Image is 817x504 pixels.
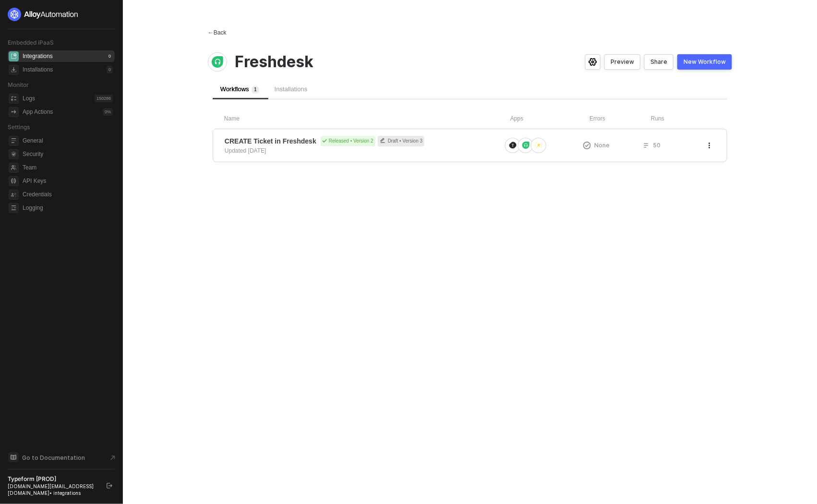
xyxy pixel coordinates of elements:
div: 0 % [103,108,113,116]
span: icon-logs [9,94,19,104]
div: Share [650,58,667,66]
span: Workflows [220,85,259,93]
div: Errors [589,115,651,123]
span: general [9,136,19,146]
a: Knowledge Base [8,452,115,463]
img: icon [522,142,529,149]
span: 1 [254,87,257,92]
div: Typeform [PROD] [8,475,98,483]
div: New Workflow [684,58,726,66]
span: documentation [9,453,18,462]
span: credentials [9,190,19,200]
div: 0 [107,52,113,60]
span: None [595,141,610,149]
span: Settings [8,123,30,131]
img: icon [509,142,517,149]
span: document-arrow [108,453,118,463]
div: Integrations [23,52,53,60]
div: 150286 [95,95,113,102]
span: integrations [9,51,19,61]
div: Installations [23,66,53,74]
span: Installations [275,85,308,93]
span: Logging [23,202,113,214]
span: ← [208,29,214,36]
span: installations [9,65,19,75]
span: Go to Documentation [22,454,85,462]
span: Team [23,162,113,173]
button: New Workflow [677,54,732,70]
span: logout [107,483,112,489]
span: Freshdesk [235,53,313,71]
span: CREATE Ticket in Freshdesk [225,136,316,146]
div: Back [208,29,227,37]
img: logo [8,8,79,21]
span: General [23,135,113,146]
a: logo [8,8,115,21]
div: Name [224,115,510,123]
span: Security [23,148,113,160]
span: security [9,149,19,159]
div: Released • Version 2 [321,136,375,146]
span: icon-settings [589,58,597,66]
span: Credentials [23,189,113,200]
span: API Keys [23,175,113,187]
span: Monitor [8,81,29,88]
button: Share [644,54,673,70]
div: App Actions [23,108,53,116]
span: icon-exclamation [583,142,591,149]
div: [DOMAIN_NAME][EMAIL_ADDRESS][DOMAIN_NAME] • integrations [8,483,98,496]
div: Preview [611,58,634,66]
span: icon-app-actions [9,107,19,117]
span: logging [9,203,19,213]
span: Embedded iPaaS [8,39,54,46]
img: icon [535,142,542,149]
div: Updated [DATE] [225,146,266,155]
div: Logs [23,95,35,103]
span: icon-list [643,143,649,148]
div: Runs [651,115,716,123]
img: integration-icon [212,56,223,68]
span: api-key [9,176,19,186]
div: 0 [107,66,113,73]
div: Apps [510,115,589,123]
button: Preview [604,54,640,70]
div: Draft • Version 3 [378,136,424,146]
span: team [9,163,19,173]
span: 50 [653,141,661,149]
